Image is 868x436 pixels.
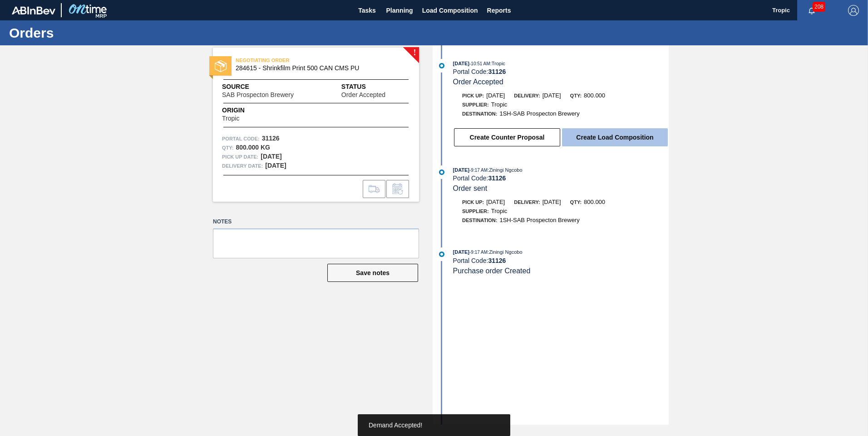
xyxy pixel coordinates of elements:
[12,6,55,15] img: TNhmsLtSVTkK8tSr43FrP2fwEKptu5GPRR3wAAAABJRU5ErkJggg==
[262,135,280,142] strong: 31126
[422,5,478,16] span: Load Composition
[453,78,503,86] span: Order Accepted
[491,101,508,108] span: Tropic
[462,208,489,214] span: Supplier:
[462,199,484,205] span: Pick up:
[222,115,239,122] span: Tropic
[570,199,582,205] span: Qty:
[386,180,409,198] div: Inform order change
[386,5,413,16] span: Planning
[486,199,505,205] span: [DATE]
[469,168,488,173] span: - 9:17 AM
[222,134,260,143] span: Portal Code:
[222,161,263,170] span: Delivery Date:
[454,128,560,146] button: Create Counter Proposal
[222,92,294,98] span: SAB Prospecton Brewery
[813,2,825,12] span: 208
[797,4,826,17] button: Notifications
[488,174,506,182] strong: 31126
[848,5,859,16] img: Logout
[542,92,561,99] span: [DATE]
[490,61,505,66] span: : Tropic
[453,61,469,66] span: [DATE]
[462,111,497,116] span: Destination:
[439,252,444,257] img: atual
[514,199,540,205] span: Delivery:
[462,102,489,107] span: Supplier:
[488,257,506,264] strong: 31126
[542,199,561,205] span: [DATE]
[341,92,385,98] span: Order Accepted
[222,82,321,92] span: Source
[453,174,669,182] div: Portal Code:
[215,60,227,72] img: status
[488,167,522,173] span: : Ziningi Ngcobo
[222,106,262,115] span: Origin
[439,170,444,175] img: atual
[487,5,511,16] span: Reports
[514,93,540,98] span: Delivery:
[261,153,281,160] strong: [DATE]
[357,5,377,16] span: Tasks
[462,218,497,223] span: Destination:
[453,68,669,75] div: Portal Code:
[222,143,233,152] span: Qty :
[486,92,505,99] span: [DATE]
[453,249,469,255] span: [DATE]
[341,82,410,92] span: Status
[236,144,270,151] strong: 800.000 KG
[488,249,522,255] span: : Ziningi Ngcobo
[584,92,605,99] span: 800.000
[499,110,579,117] span: 1SH-SAB Prospecton Brewery
[327,264,418,282] button: Save notes
[9,28,170,38] h1: Orders
[469,61,490,66] span: - 10:51 AM
[562,128,668,146] button: Create Load Composition
[265,162,286,169] strong: [DATE]
[499,217,579,223] span: 1SH-SAB Prospecton Brewery
[236,65,400,72] span: 284615 - Shrinkfilm Print 500 CAN CMS PU
[462,93,484,98] span: Pick up:
[469,250,488,255] span: - 9:17 AM
[363,180,385,198] div: Go to Load Composition
[453,267,531,275] span: Purchase order Created
[570,93,582,98] span: Qty:
[236,56,363,65] span: NEGOTIATING ORDER
[453,184,488,192] span: Order sent
[491,208,508,214] span: Tropic
[488,68,506,75] strong: 31126
[453,257,669,264] div: Portal Code:
[222,152,258,161] span: Pick up Date:
[584,199,605,205] span: 800.000
[213,215,419,228] label: Notes
[439,63,444,68] img: atual
[369,421,422,429] span: Demand Accepted!
[453,167,469,173] span: [DATE]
